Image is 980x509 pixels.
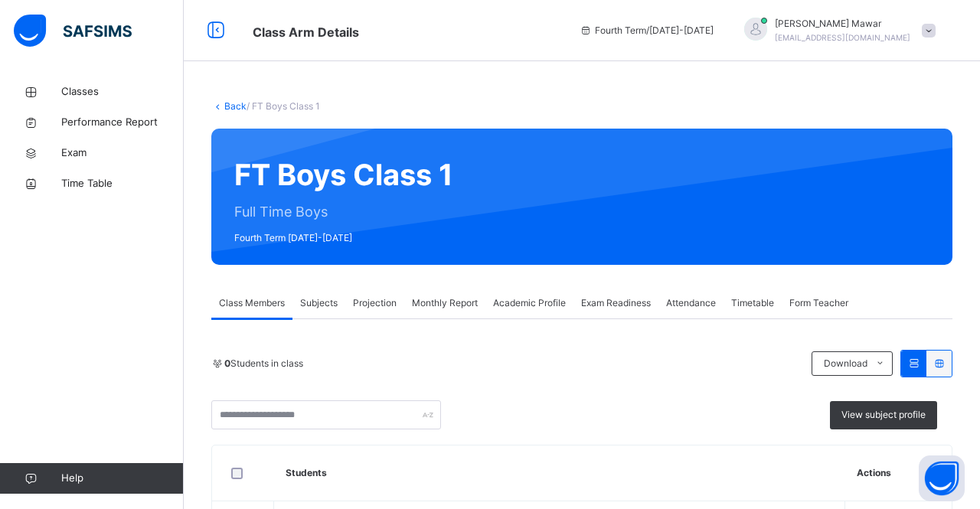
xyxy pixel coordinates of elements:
[300,296,338,310] span: Subjects
[493,296,566,310] span: Academic Profile
[580,24,714,38] span: session/term information
[274,445,845,501] th: Students
[61,84,184,100] span: Classes
[234,231,453,245] span: Fourth Term [DATE]-[DATE]
[353,296,397,310] span: Projection
[224,357,230,369] b: 0
[219,296,285,310] span: Class Members
[14,15,132,47] img: safsims
[253,24,359,40] span: Class Arm Details
[61,471,183,486] span: Help
[775,33,910,42] span: [EMAIL_ADDRESS][DOMAIN_NAME]
[412,296,478,310] span: Monthly Report
[824,357,867,370] span: Download
[731,296,774,310] span: Timetable
[729,17,943,44] div: Hafiz AbdullahMawar
[789,296,848,310] span: Form Teacher
[775,17,910,31] span: [PERSON_NAME] Mawar
[224,100,247,112] a: Back
[224,357,303,370] span: Students in class
[61,145,184,161] span: Exam
[61,115,184,130] span: Performance Report
[61,176,184,191] span: Time Table
[581,296,651,310] span: Exam Readiness
[845,445,952,501] th: Actions
[666,296,716,310] span: Attendance
[247,100,320,112] span: / FT Boys Class 1
[919,455,965,501] button: Open asap
[841,408,926,422] span: View subject profile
